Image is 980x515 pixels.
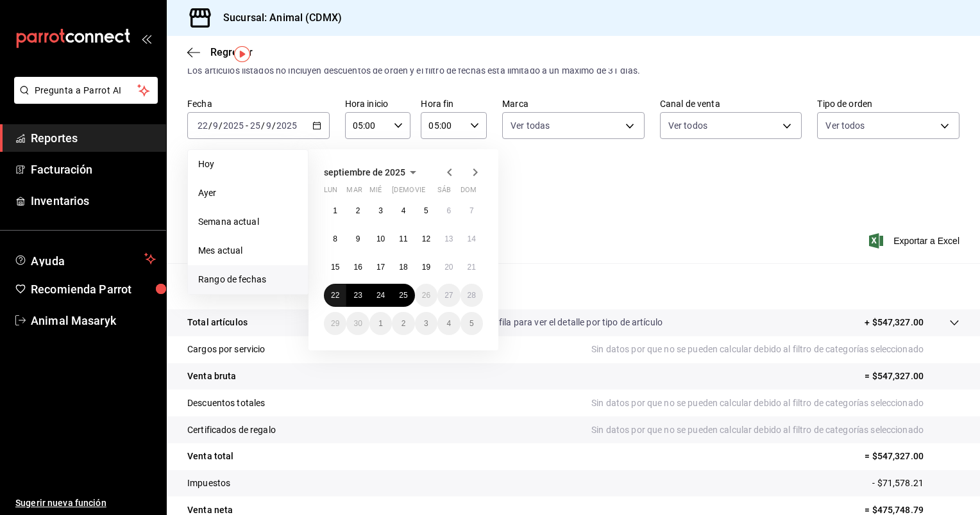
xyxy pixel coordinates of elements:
abbr: 8 de septiembre de 2025 [333,234,337,243]
p: Total artículos [187,316,248,329]
abbr: 16 de septiembre de 2025 [353,263,362,272]
button: Regresar [187,46,253,58]
button: 5 de octubre de 2025 [460,312,483,335]
span: Regresar [210,46,253,58]
button: open_drawer_menu [141,33,151,44]
div: Los artículos listados no incluyen descuentos de orden y el filtro de fechas está limitado a un m... [187,64,959,78]
p: Cargos por servicio [187,343,266,356]
button: 8 de septiembre de 2025 [324,227,346,250]
label: Hora fin [421,99,487,108]
span: Sugerir nueva función [15,496,156,510]
abbr: 12 de septiembre de 2025 [422,234,430,243]
span: Mes actual [198,244,298,257]
abbr: lunes [324,186,337,199]
button: 18 de septiembre de 2025 [392,256,414,279]
abbr: 4 de octubre de 2025 [446,319,451,328]
abbr: 10 de septiembre de 2025 [376,234,385,243]
abbr: 27 de septiembre de 2025 [444,291,453,300]
abbr: 18 de septiembre de 2025 [399,263,407,272]
span: Ver todos [668,119,707,132]
span: Ayer [198,186,298,200]
button: 2 de octubre de 2025 [392,312,414,335]
abbr: 23 de septiembre de 2025 [353,291,362,300]
abbr: 7 de septiembre de 2025 [469,206,474,215]
button: 14 de septiembre de 2025 [460,227,483,250]
p: Venta total [187,450,233,463]
label: Canal de venta [660,99,802,108]
span: Ayuda [31,251,139,266]
button: 1 de octubre de 2025 [369,312,392,335]
p: Sin datos por que no se pueden calcular debido al filtro de categorías seleccionado [591,343,959,356]
abbr: 14 de septiembre de 2025 [468,234,476,243]
abbr: 24 de septiembre de 2025 [376,291,385,300]
button: 28 de septiembre de 2025 [460,284,483,307]
input: -- [197,120,208,131]
abbr: 3 de septiembre de 2025 [378,206,383,215]
button: 21 de septiembre de 2025 [460,256,483,279]
button: 7 de septiembre de 2025 [460,199,483,222]
button: 5 de septiembre de 2025 [415,199,437,222]
button: 13 de septiembre de 2025 [437,227,460,250]
abbr: 26 de septiembre de 2025 [422,291,430,300]
abbr: 22 de septiembre de 2025 [331,291,339,300]
abbr: 4 de septiembre de 2025 [401,206,406,215]
p: Venta bruta [187,370,236,383]
button: 29 de septiembre de 2025 [324,312,346,335]
input: ---- [276,120,298,131]
p: Certificados de regalo [187,423,276,437]
abbr: martes [346,186,362,199]
button: 16 de septiembre de 2025 [346,256,369,279]
abbr: jueves [392,186,468,199]
span: Inventarios [31,192,156,209]
span: Facturación [31,161,156,178]
abbr: 17 de septiembre de 2025 [376,263,385,272]
input: -- [266,120,272,131]
button: 20 de septiembre de 2025 [437,256,460,279]
span: Ver todos [825,119,865,132]
span: Rango de fechas [198,273,298,286]
button: 4 de septiembre de 2025 [392,199,414,222]
button: 30 de septiembre de 2025 [346,312,369,335]
p: = $547,327.00 [865,370,959,383]
button: 3 de septiembre de 2025 [369,199,392,222]
p: Sin datos por que no se pueden calcular debido al filtro de categorías seleccionado [591,423,959,437]
label: Fecha [187,99,330,108]
span: septiembre de 2025 [324,167,405,177]
abbr: 5 de octubre de 2025 [469,319,474,328]
abbr: 21 de septiembre de 2025 [468,263,476,272]
span: / [261,120,265,131]
button: 25 de septiembre de 2025 [392,284,414,307]
button: Exportar a Excel [872,233,959,249]
abbr: 13 de septiembre de 2025 [444,234,453,243]
button: 10 de septiembre de 2025 [369,227,392,250]
abbr: 1 de octubre de 2025 [378,319,383,328]
span: Semana actual [198,215,298,229]
span: Animal Masaryk [31,312,156,329]
button: 22 de septiembre de 2025 [324,284,346,307]
button: 11 de septiembre de 2025 [392,227,414,250]
span: Ver todas [511,119,550,132]
abbr: 6 de septiembre de 2025 [446,206,451,215]
abbr: 28 de septiembre de 2025 [468,291,476,300]
button: 12 de septiembre de 2025 [415,227,437,250]
span: / [219,120,223,131]
abbr: sábado [437,186,451,199]
abbr: 15 de septiembre de 2025 [331,263,339,272]
button: 26 de septiembre de 2025 [415,284,437,307]
abbr: 2 de octubre de 2025 [401,319,406,328]
p: Resumen [187,279,959,294]
button: 1 de septiembre de 2025 [324,199,346,222]
abbr: 3 de octubre de 2025 [424,319,428,328]
abbr: 2 de septiembre de 2025 [356,206,360,215]
label: Marca [502,99,645,108]
abbr: 30 de septiembre de 2025 [353,319,362,328]
input: -- [249,120,261,131]
abbr: 5 de septiembre de 2025 [424,206,428,215]
p: + $547,327.00 [865,316,924,329]
abbr: 29 de septiembre de 2025 [331,319,339,328]
img: Tooltip marker [234,46,250,62]
label: Hora inicio [345,99,411,108]
abbr: miércoles [369,186,382,199]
